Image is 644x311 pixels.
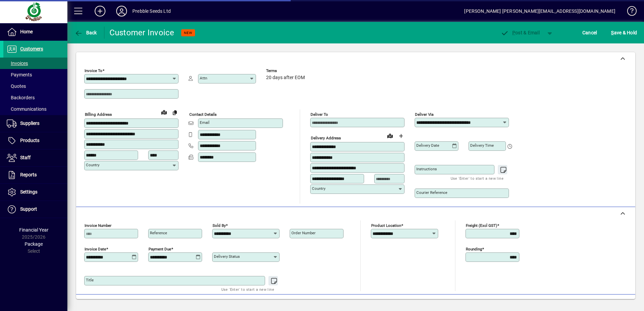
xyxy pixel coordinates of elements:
[3,92,67,103] a: Backorders
[20,172,37,177] span: Reports
[7,106,46,112] span: Communications
[3,24,67,40] a: Home
[497,27,543,39] button: Post & Email
[3,167,67,183] a: Reports
[132,6,171,16] div: Prebble Seeds Ltd
[20,138,39,143] span: Products
[404,299,438,309] span: Product History
[85,247,106,251] mat-label: Invoice date
[7,83,26,89] span: Quotes
[86,163,99,167] mat-label: Country
[213,223,226,228] mat-label: Sold by
[73,27,99,39] button: Back
[266,69,307,73] span: Terms
[3,132,67,149] a: Products
[214,254,240,259] mat-label: Delivery status
[512,30,515,35] span: P
[3,115,67,132] a: Suppliers
[3,201,67,218] a: Support
[385,130,395,141] a: View on map
[221,285,274,293] mat-hint: Use 'Enter' to start a new line
[466,223,497,228] mat-label: Freight (excl GST)
[85,223,111,228] mat-label: Invoice number
[184,31,192,35] span: NEW
[611,27,637,38] span: ave & Hold
[312,186,325,191] mat-label: Country
[7,72,32,77] span: Payments
[581,27,599,39] button: Cancel
[7,95,35,100] span: Backorders
[466,247,482,251] mat-label: Rounding
[3,69,67,80] a: Payments
[586,298,620,310] button: Product
[291,231,316,235] mat-label: Order number
[25,241,43,247] span: Package
[20,29,33,34] span: Home
[266,75,305,80] span: 20 days after EOM
[85,68,102,73] mat-label: Invoice To
[19,227,49,233] span: Financial Year
[611,30,614,35] span: S
[582,27,597,38] span: Cancel
[109,27,174,38] div: Customer Invoice
[3,58,67,69] a: Invoices
[67,27,104,39] app-page-header-button: Back
[20,155,31,160] span: Staff
[401,298,441,310] button: Product History
[111,5,132,17] button: Profile
[20,46,43,51] span: Customers
[416,190,447,195] mat-label: Courier Reference
[371,223,401,228] mat-label: Product location
[20,120,39,126] span: Suppliers
[20,189,37,195] span: Settings
[89,5,111,17] button: Add
[395,131,406,141] button: Choose address
[416,143,439,148] mat-label: Delivery date
[3,184,67,201] a: Settings
[501,30,540,35] span: ost & Email
[149,247,171,251] mat-label: Payment due
[589,299,617,309] span: Product
[150,231,167,235] mat-label: Reference
[415,112,433,117] mat-label: Deliver via
[159,107,169,117] a: View on map
[7,61,28,66] span: Invoices
[464,6,615,16] div: [PERSON_NAME] [PERSON_NAME][EMAIL_ADDRESS][DOMAIN_NAME]
[3,149,67,166] a: Staff
[470,143,494,148] mat-label: Delivery time
[200,76,207,80] mat-label: Attn
[416,167,437,171] mat-label: Instructions
[3,103,67,115] a: Communications
[200,120,210,125] mat-label: Email
[311,112,328,117] mat-label: Deliver To
[86,278,94,282] mat-label: Title
[3,80,67,92] a: Quotes
[451,174,504,182] mat-hint: Use 'Enter' to start a new line
[74,30,97,35] span: Back
[622,1,636,23] a: Knowledge Base
[169,107,180,118] button: Copy to Delivery address
[609,27,639,39] button: Save & Hold
[20,206,37,212] span: Support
